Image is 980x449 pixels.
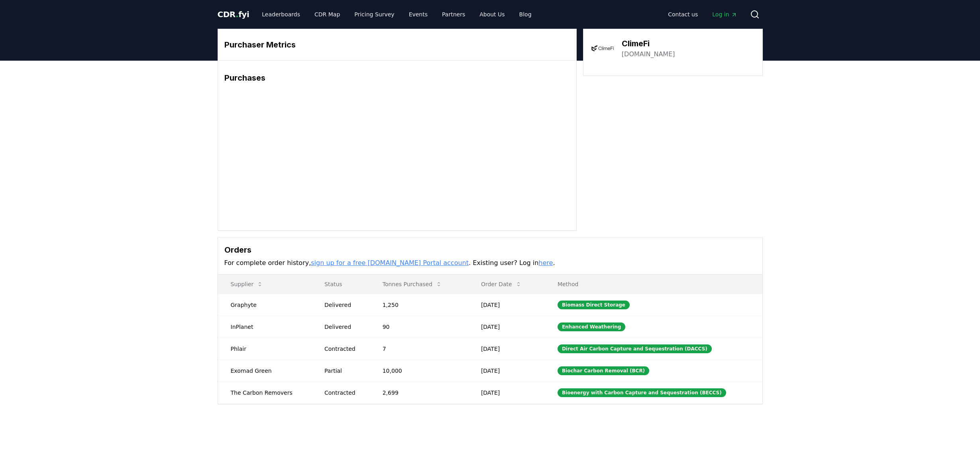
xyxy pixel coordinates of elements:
h3: ClimeFi [622,38,675,49]
nav: Main [662,7,743,22]
td: [DATE] [468,338,545,360]
a: Leaderboards [255,7,306,22]
td: Graphyte [218,294,312,316]
a: About Us [473,7,511,22]
p: For complete order history, . Existing user? Log in . [224,258,756,268]
div: Direct Air Carbon Capture and Sequestration (DACCS) [558,344,712,353]
a: CDR Map [308,7,346,22]
td: [DATE] [468,294,545,316]
a: Blog [513,7,538,22]
div: Enhanced Weathering [558,322,626,331]
button: Tonnes Purchased [376,276,448,292]
a: Log in [706,7,743,22]
td: 2,699 [370,382,468,404]
td: [DATE] [468,360,545,382]
div: Partial [324,367,363,375]
td: [DATE] [468,316,545,338]
a: Events [403,7,434,22]
div: Contracted [324,389,363,397]
a: Contact us [662,7,704,22]
td: 7 [370,338,468,360]
td: Phlair [218,338,312,360]
nav: Main [255,7,538,22]
h3: Orders [224,244,756,256]
p: Status [318,280,363,288]
div: Delivered [324,301,363,309]
td: [DATE] [468,382,545,404]
div: Biomass Direct Storage [558,301,630,309]
div: Bioenergy with Carbon Capture and Sequestration (BECCS) [558,388,726,397]
p: Method [551,280,756,288]
td: Exomad Green [218,360,312,382]
div: Biochar Carbon Removal (BCR) [558,366,649,375]
td: 10,000 [370,360,468,382]
h3: Purchases [224,72,570,84]
td: The Carbon Removers [218,382,312,404]
img: ClimeFi-logo [591,37,614,59]
button: Order Date [475,276,528,292]
a: Pricing Survey [348,7,401,22]
a: Partners [436,7,471,22]
span: . [236,10,238,19]
td: 90 [370,316,468,338]
td: 1,250 [370,294,468,316]
td: InPlanet [218,316,312,338]
button: Supplier [224,276,270,292]
span: Log in [712,10,737,18]
a: sign up for a free [DOMAIN_NAME] Portal account [311,259,469,267]
a: here [538,259,553,267]
div: Contracted [324,345,363,353]
div: Delivered [324,323,363,331]
span: CDR fyi [218,10,249,19]
h3: Purchaser Metrics [224,39,570,51]
a: CDR.fyi [218,9,249,20]
a: [DOMAIN_NAME] [622,49,675,59]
